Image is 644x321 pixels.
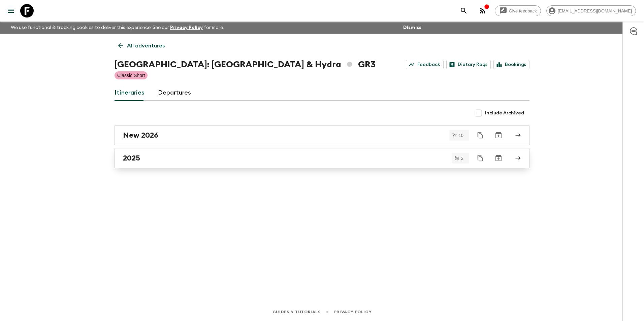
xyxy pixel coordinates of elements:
button: Duplicate [474,129,486,141]
h2: 2025 [123,154,140,163]
span: [EMAIL_ADDRESS][DOMAIN_NAME] [554,8,636,13]
h1: [GEOGRAPHIC_DATA]: [GEOGRAPHIC_DATA] & Hydra GR3 [115,58,376,71]
a: All adventures [115,39,168,52]
button: menu [4,4,18,17]
button: Archive [492,151,505,165]
p: All adventures [127,42,165,50]
button: search adventures [457,4,471,17]
a: Give feedback [495,5,541,16]
a: Dietary Reqs [446,60,491,69]
div: [EMAIL_ADDRESS][DOMAIN_NAME] [546,5,636,16]
span: Include Archived [485,110,524,116]
a: Bookings [493,60,529,69]
span: Give feedback [505,8,541,13]
a: Privacy Policy [170,25,203,30]
p: Classic Short [117,72,145,79]
h2: New 2026 [123,131,158,140]
span: 10 [455,133,468,138]
button: Dismiss [401,23,423,32]
a: Privacy Policy [334,308,372,316]
a: Departures [158,85,191,101]
button: Archive [492,129,505,142]
a: Guides & Tutorials [272,308,321,316]
a: Itineraries [115,85,144,101]
span: 2 [457,156,468,160]
a: New 2026 [115,125,529,145]
p: We use functional & tracking cookies to deliver this experience. See our for more. [8,22,227,34]
a: 2025 [115,148,529,168]
button: Duplicate [474,152,486,164]
a: Feedback [406,60,444,69]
